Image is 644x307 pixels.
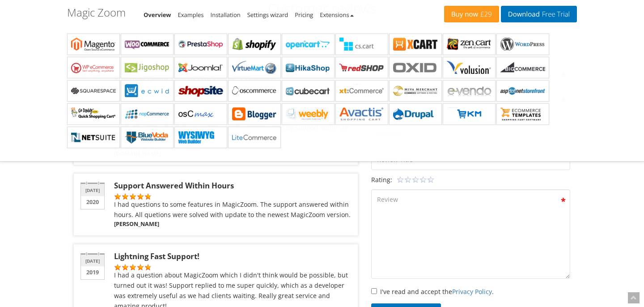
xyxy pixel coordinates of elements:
[393,61,438,74] b: Magic Zoom for OXID
[443,57,496,78] a: Magic Zoom for Volusion
[452,287,492,296] a: Privacy Policy
[447,84,491,98] b: Magic Zoom for e-vendo
[125,38,169,51] b: Magic Zoom for WooCommerce
[501,6,577,22] a: DownloadFree Trial
[71,38,116,51] b: Magic Zoom for Magento
[339,107,384,121] b: Magic Zoom for Avactis
[121,103,174,125] a: Magic Zoom for nopCommerce
[496,34,549,55] a: Magic Zoom for WordPress
[335,34,388,55] a: Magic Zoom for CS-Cart
[389,57,442,78] a: Magic Zoom for OXID
[121,57,174,78] a: Magic Zoom for Jigoshop
[121,127,174,148] a: Magic Zoom for BlueVoda
[114,251,351,261] div: Lightning Fast Support!
[286,107,330,121] b: Magic Zoom for Weebly
[232,131,277,144] b: Magic Zoom for LiteCommerce
[389,80,442,102] a: Magic Zoom for Miva Merchant
[232,107,277,121] b: Magic Zoom for Blogger
[339,61,384,74] b: Magic Zoom for redSHOP
[67,57,120,78] a: Magic Zoom for WP e-Commerce
[67,103,120,125] a: Magic Zoom for GoDaddy Shopping Cart
[500,84,545,98] b: Magic Zoom for AspDotNetStorefront
[320,11,353,19] a: Extensions
[286,84,330,98] b: Magic Zoom for CubeCart
[447,107,491,121] b: Magic Zoom for EKM
[397,176,404,183] a: Terrible
[447,61,491,74] b: Magic Zoom for Volusion
[81,184,104,196] span: [DATE]
[540,11,570,18] span: Free Trial
[282,57,335,78] a: Magic Zoom for HikaShop
[444,6,499,22] a: Buy now£29
[478,11,492,18] span: £29
[174,34,227,55] a: Magic Zoom for PrestaShop
[393,38,438,51] b: Magic Zoom for X-Cart
[144,11,171,19] a: Overview
[125,61,169,74] b: Magic Zoom for Jigoshop
[178,11,204,19] a: Examples
[339,38,384,51] b: Magic Zoom for CS-Cart
[447,38,491,51] b: Magic Zoom for Zen Cart
[500,38,545,51] b: Magic Zoom for WordPress
[125,84,169,98] b: Magic Zoom for ECWID
[174,103,227,125] a: Magic Zoom for osCMax
[81,266,104,279] span: 2019
[121,80,174,102] a: Magic Zoom for ECWID
[81,255,104,267] span: [DATE]
[228,80,281,102] a: Magic Zoom for osCommerce
[393,84,438,98] b: Magic Zoom for Miva Merchant
[232,84,277,98] b: Magic Zoom for osCommerce
[67,80,120,102] a: Magic Zoom for Squarespace
[67,34,120,55] a: Magic Zoom for Magento
[114,199,351,220] div: I had questions to some features in MagicZoom. The support answered within hours. All quetions we...
[67,7,126,18] h1: Magic Zoom
[174,127,227,148] a: Magic Zoom for WYSIWYG
[282,34,335,55] a: Magic Zoom for OpenCart
[71,107,116,121] b: Magic Zoom for GoDaddy Shopping Cart
[71,61,116,74] b: Magic Zoom for WP e-Commerce
[114,180,351,191] div: Support answered within hours
[500,107,545,121] b: Magic Zoom for ecommerce Templates
[335,103,388,125] a: Magic Zoom for Avactis
[67,127,120,148] a: Magic Zoom for NetSuite
[389,103,442,125] a: Magic Zoom for Drupal
[335,57,388,78] a: Magic Zoom for redSHOP
[389,34,442,55] a: Magic Zoom for X-Cart
[81,196,104,209] span: 2020
[443,103,496,125] a: Magic Zoom for EKM
[228,127,281,148] a: Magic Zoom for LiteCommerce
[335,80,388,102] a: Magic Zoom for xt:Commerce
[125,131,169,144] b: Magic Zoom for BlueVoda
[295,11,313,19] a: Pricing
[71,84,116,98] b: Magic Zoom for Squarespace
[286,61,330,74] b: Magic Zoom for HikaShop
[174,80,227,102] a: Magic Zoom for ShopSite
[178,38,223,51] b: Magic Zoom for PrestaShop
[371,286,494,297] label: I've read and accept the .
[496,103,549,125] a: Magic Zoom for ecommerce Templates
[496,80,549,102] a: Magic Zoom for AspDotNetStorefront
[286,38,330,51] b: Magic Zoom for OpenCart
[339,84,384,98] b: Magic Zoom for xt:Commerce
[71,131,116,144] b: Magic Zoom for NetSuite
[232,38,277,51] b: Magic Zoom for Shopify
[443,34,496,55] a: Magic Zoom for Zen Cart
[500,61,545,74] b: Magic Zoom for Bigcommerce
[371,175,392,185] label: Rating:
[174,57,227,78] a: Magic Zoom for Joomla
[371,288,377,294] input: I've read and accept thePrivacy Policy.
[228,34,281,55] a: Magic Zoom for Shopify
[443,80,496,102] a: Magic Zoom for e-vendo
[282,80,335,102] a: Magic Zoom for CubeCart
[282,103,335,125] a: Magic Zoom for Weebly
[393,107,438,121] b: Magic Zoom for Drupal
[397,176,412,183] a: Not good
[178,131,223,144] b: Magic Zoom for WYSIWYG
[121,34,174,55] a: Magic Zoom for WooCommerce
[211,11,241,19] a: Installation
[228,57,281,78] a: Magic Zoom for VirtueMart
[114,221,351,227] p: [PERSON_NAME]
[232,61,277,74] b: Magic Zoom for VirtueMart
[178,84,223,98] b: Magic Zoom for ShopSite
[178,61,223,74] b: Magic Zoom for Joomla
